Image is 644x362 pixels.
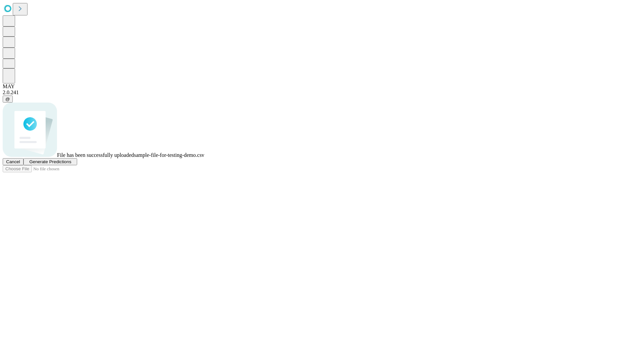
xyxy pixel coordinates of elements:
span: sample-file-for-testing-demo.csv [134,152,204,158]
span: @ [5,97,10,102]
button: Generate Predictions [23,158,77,165]
span: Generate Predictions [29,159,71,164]
div: 2.0.241 [3,89,641,96]
button: Cancel [3,158,23,165]
div: MAY [3,83,641,89]
span: Cancel [6,159,20,164]
span: File has been successfully uploaded [57,152,134,158]
button: @ [3,96,13,103]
